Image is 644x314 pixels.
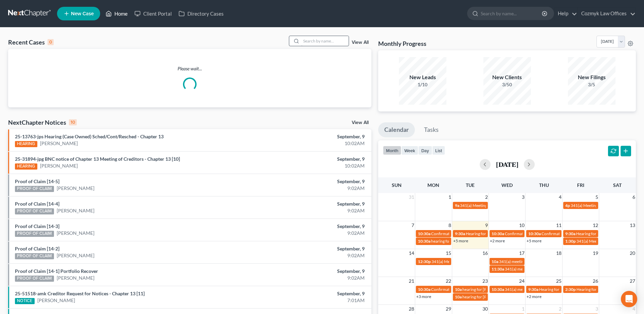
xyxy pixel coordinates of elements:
span: 16 [482,249,489,257]
span: 9 [484,221,489,229]
span: New Case [71,11,94,16]
span: Tue [466,182,475,188]
div: 10:02AM [253,140,365,147]
div: New Clients [483,73,531,81]
span: 2 [484,193,489,201]
span: Sat [613,182,622,188]
div: 9:02AM [253,252,365,259]
span: Hearing for [PERSON_NAME] [576,231,629,236]
div: PROOF OF CLAIM [15,253,54,259]
span: Mon [427,182,439,188]
span: Sun [392,182,402,188]
div: PROOF OF CLAIM [15,208,54,214]
a: Proof of Claim [14-4] [15,201,59,207]
span: 1 [521,305,525,313]
div: HEARING [15,163,37,170]
a: View All [352,40,369,45]
a: 25-13763-jps Hearing (Case Owned) Sched/Cont/Resched - Chapter 13 [15,134,164,139]
span: 20 [629,249,636,257]
span: Confirmation Hearing for [PERSON_NAME] [431,287,509,292]
span: 1 [448,193,452,201]
a: [PERSON_NAME] [57,275,94,281]
a: Cozmyk Law Offices [578,7,636,20]
div: September, 9 [253,245,365,252]
button: month [383,146,401,155]
span: 31 [408,193,415,201]
span: 9:30a [528,287,538,292]
a: Proof of Claim [14-1] Portfolio Recover [15,268,98,274]
span: 1:30p [565,239,576,244]
span: 341(a) meeting for [PERSON_NAME] [499,259,565,264]
span: 10:30a [528,231,541,236]
span: Thu [539,182,549,188]
span: Confirmation Hearing for [PERSON_NAME] [541,231,619,236]
div: 9:02AM [253,230,365,237]
span: 19 [592,249,599,257]
h3: Monthly Progress [378,39,426,48]
span: 23 [482,277,489,285]
a: [PERSON_NAME] [57,207,94,214]
span: 11 [555,221,562,229]
span: 3 [521,193,525,201]
span: 341(a) Meeting for [PERSON_NAME] [431,259,497,264]
div: PROOF OF CLAIM [15,276,54,282]
div: 10 [69,119,77,125]
span: Hearing for [PERSON_NAME] [539,287,592,292]
button: day [418,146,432,155]
input: Search by name... [481,7,543,20]
span: 341(a) Meeting of Creditors for [PERSON_NAME] [460,203,548,208]
span: 10a [455,287,462,292]
a: Home [102,7,131,20]
span: Confirmation Hearing for [PERSON_NAME] [505,231,583,236]
span: 10:30a [492,231,504,236]
span: 2 [558,305,562,313]
div: 10:02AM [253,162,365,169]
span: 9:30a [455,231,465,236]
a: Directory Cases [175,7,227,20]
a: [PERSON_NAME] [57,230,94,237]
div: 9:02AM [253,207,365,214]
span: 25 [555,277,562,285]
span: 341(a) meeting for [PERSON_NAME] [505,266,570,272]
span: 13 [629,221,636,229]
span: 17 [518,249,525,257]
span: hearing for [PERSON_NAME] [431,239,483,244]
span: 11:30a [492,266,504,272]
span: Hearing for [PERSON_NAME] [576,287,629,292]
input: Search by name... [301,36,349,46]
div: 9:02AM [253,185,365,192]
span: 12:30p [418,259,431,264]
div: PROOF OF CLAIM [15,186,54,192]
span: 10 [518,221,525,229]
a: Tasks [418,122,445,137]
span: 26 [592,277,599,285]
a: Proof of Claim [14-3] [15,223,59,229]
div: 9:02AM [253,275,365,281]
span: 10:30a [418,287,430,292]
h2: [DATE] [496,161,518,168]
div: 0 [48,39,54,45]
a: +2 more [490,238,505,243]
a: +2 more [527,294,541,299]
a: Proof of Claim [14-2] [15,246,59,251]
div: September, 9 [253,133,365,140]
span: 18 [555,249,562,257]
a: View All [352,120,369,125]
span: 28 [408,305,415,313]
span: 30 [482,305,489,313]
span: 22 [445,277,452,285]
a: +5 more [453,238,468,243]
span: 9a [455,203,459,208]
span: 10a [455,294,462,299]
a: Calendar [378,122,415,137]
span: 10a [492,259,498,264]
div: 1/10 [399,81,446,88]
a: [PERSON_NAME] [40,162,78,169]
span: 5 [595,193,599,201]
button: week [401,146,418,155]
span: 2:30p [565,287,576,292]
span: 4 [632,305,636,313]
a: Client Portal [131,7,175,20]
div: 3/50 [483,81,531,88]
span: 6 [632,193,636,201]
